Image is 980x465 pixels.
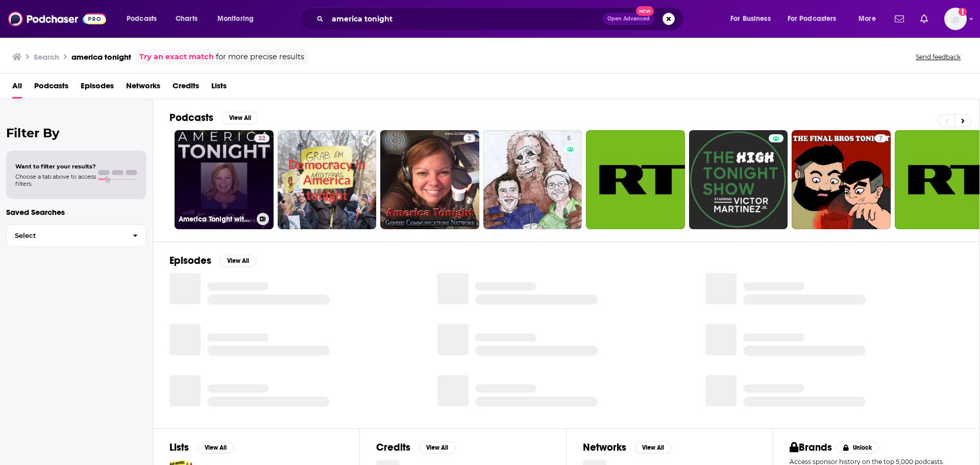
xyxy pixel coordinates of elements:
[634,442,671,454] button: View All
[419,442,455,454] button: View All
[254,134,269,142] a: 32
[6,126,146,140] h2: Filter By
[15,163,96,170] span: Want to filter your results?
[463,134,475,142] a: 2
[173,78,199,99] a: Credits
[944,8,967,30] button: Show profile menu
[216,51,304,63] span: for more precise results
[563,134,575,142] a: 5
[81,78,114,99] a: Episodes
[71,52,131,62] h3: america tonight
[376,441,410,454] h2: Credits
[944,8,967,30] span: Logged in as gabrielle.gantz
[127,12,157,26] span: Podcasts
[15,173,96,187] span: Choose a tab above to access filters.
[169,111,258,124] a: PodcastsView All
[169,254,256,267] a: EpisodesView All
[636,6,654,16] span: New
[8,9,106,29] img: Podchaser - Follow, Share and Rate Podcasts
[328,11,603,27] input: Search podcasts, credits, & more...
[7,232,125,239] span: Select
[859,12,876,26] span: More
[179,215,253,224] h3: America Tonight with [PERSON_NAME]
[781,11,851,27] button: open menu
[913,53,964,61] button: Send feedback
[723,11,783,27] button: open menu
[175,130,274,229] a: 32America Tonight with [PERSON_NAME]
[217,12,254,26] span: Monitoring
[607,16,650,21] span: Open Advanced
[169,111,213,124] h2: Podcasts
[139,51,214,63] a: Try an exact match
[222,112,258,124] button: View All
[944,8,967,30] img: User Profile
[169,441,234,454] a: ListsView All
[176,12,198,26] span: Charts
[376,441,455,454] a: CreditsView All
[730,12,771,26] span: For Business
[197,442,234,454] button: View All
[211,78,227,99] a: Lists
[6,207,146,217] p: Saved Searches
[959,8,967,16] svg: Add a profile image
[851,11,889,27] button: open menu
[483,130,582,229] a: 5
[603,13,654,25] button: Open AdvancedNew
[34,78,68,99] a: Podcasts
[12,78,22,99] a: All
[583,441,626,454] h2: Networks
[916,10,932,28] a: Show notifications dropdown
[6,224,146,247] button: Select
[210,11,267,27] button: open menu
[169,254,211,267] h2: Episodes
[792,130,891,229] a: 7
[119,11,170,27] button: open menu
[788,12,837,26] span: For Podcasters
[891,10,908,28] a: Show notifications dropdown
[790,441,832,454] h2: Brands
[583,441,671,454] a: NetworksView All
[879,134,883,144] span: 7
[567,134,571,144] span: 5
[309,7,693,31] div: Search podcasts, credits, & more...
[380,130,479,229] a: 2
[34,52,59,62] h3: Search
[219,255,256,267] button: View All
[258,134,265,144] span: 32
[169,441,189,454] h2: Lists
[836,442,879,454] button: Unlock
[468,134,471,144] span: 2
[875,134,887,142] a: 7
[169,11,204,27] a: Charts
[126,78,160,99] a: Networks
